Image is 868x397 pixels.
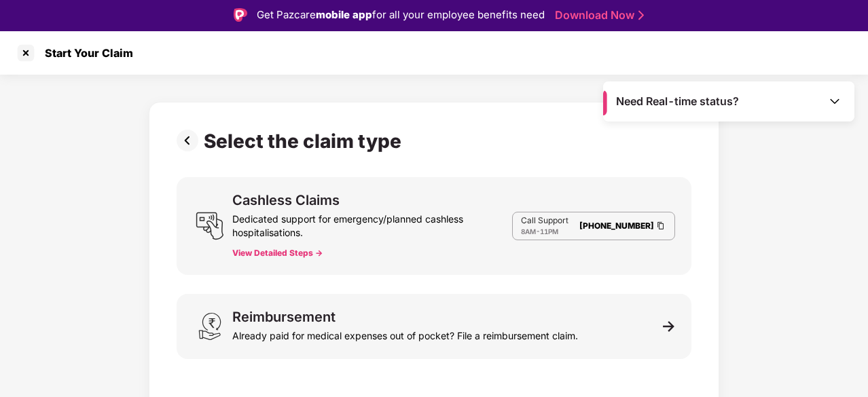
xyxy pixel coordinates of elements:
[232,193,340,207] div: Cashless Claims
[196,212,224,240] img: svg+xml;base64,PHN2ZyB3aWR0aD0iMjQiIGhlaWdodD0iMjUiIHZpZXdCb3g9IjAgMCAyNCAyNSIgZmlsbD0ibm9uZSIgeG...
[555,8,640,22] a: Download Now
[204,130,407,153] div: Select the claim type
[521,226,568,237] div: -
[257,7,545,23] div: Get Pazcare for all your employee benefits need
[316,8,372,21] strong: mobile app
[196,312,224,341] img: svg+xml;base64,PHN2ZyB3aWR0aD0iMjQiIGhlaWdodD0iMzEiIHZpZXdCb3g9IjAgMCAyNCAzMSIgZmlsbD0ibm9uZSIgeG...
[655,220,666,231] img: Clipboard Icon
[234,8,247,22] img: Logo
[540,227,558,235] span: 11PM
[638,8,644,22] img: Stroke
[177,130,204,151] img: svg+xml;base64,PHN2ZyBpZD0iUHJldi0zMngzMiIgeG1sbnM9Imh0dHA6Ly93d3cudzMub3JnLzIwMDAvc3ZnIiB3aWR0aD...
[828,94,842,108] img: Toggle Icon
[37,46,133,60] div: Start Your Claim
[616,94,739,109] span: Need Real-time status?
[232,207,512,240] div: Dedicated support for emergency/planned cashless hospitalisations.
[521,215,568,226] p: Call Support
[232,248,323,259] button: View Detailed Steps ->
[579,221,654,231] a: [PHONE_NUMBER]
[521,227,536,235] span: 8AM
[232,310,336,324] div: Reimbursement
[232,324,578,343] div: Already paid for medical expenses out of pocket? File a reimbursement claim.
[663,320,675,333] img: svg+xml;base64,PHN2ZyB3aWR0aD0iMTEiIGhlaWdodD0iMTEiIHZpZXdCb3g9IjAgMCAxMSAxMSIgZmlsbD0ibm9uZSIgeG...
